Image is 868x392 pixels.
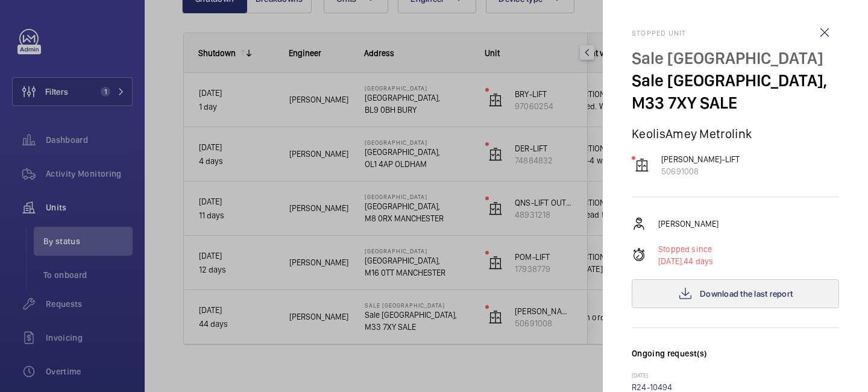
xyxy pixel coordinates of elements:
p: M33 7XY SALE [632,92,839,114]
a: R24-10494 [632,382,673,392]
span: Download the last report [700,289,793,299]
p: Stopped since [658,243,714,255]
p: KeolisAmey Metrolink [632,126,839,141]
h3: Ongoing request(s) [632,347,839,371]
p: 44 days [658,255,714,267]
span: [DATE], [658,256,684,266]
button: Download the last report [632,279,839,308]
p: Sale [GEOGRAPHIC_DATA] [632,47,839,69]
h2: Stopped unit [632,29,839,37]
p: [DATE] [632,371,839,381]
p: Sale [GEOGRAPHIC_DATA], [632,69,839,92]
p: [PERSON_NAME] [658,218,719,230]
p: [PERSON_NAME]-LIFT [661,153,740,165]
img: elevator.svg [635,158,649,172]
p: 50691008 [661,165,740,177]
